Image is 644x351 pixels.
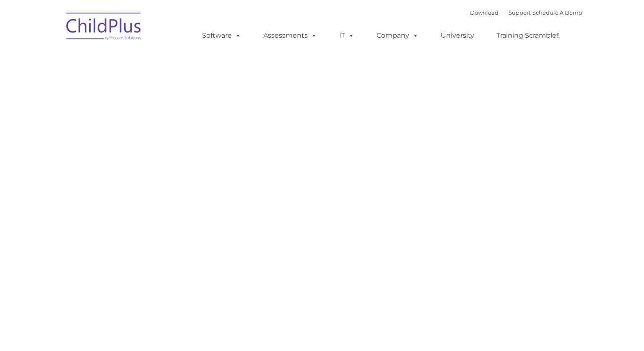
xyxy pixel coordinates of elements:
[432,27,483,44] a: University
[331,27,363,44] a: IT
[194,27,249,44] a: Software
[488,27,568,44] a: Training Scramble!!
[532,9,582,16] a: Schedule A Demo
[368,27,427,44] a: Company
[62,7,146,49] img: ChildPlus by Procare Solutions
[470,9,582,16] font: |
[509,9,531,16] a: Support
[255,27,325,44] a: Assessments
[470,9,499,16] a: Download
